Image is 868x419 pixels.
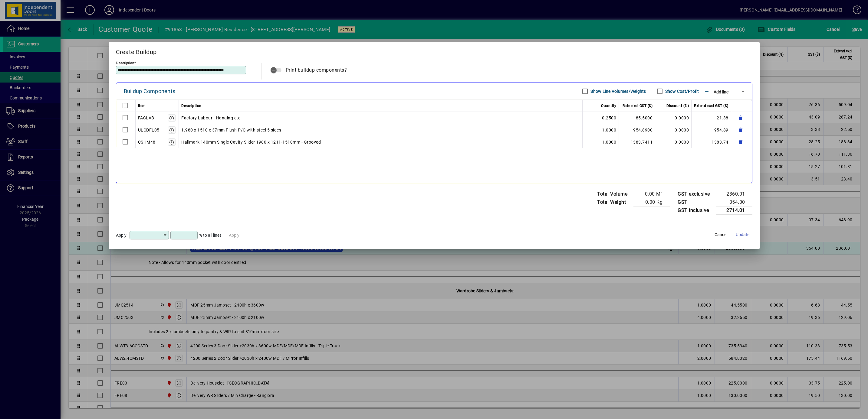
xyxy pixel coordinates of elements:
td: GST inclusive [675,206,716,215]
td: 21.38 [692,112,731,124]
span: Item [138,102,146,109]
span: % to all lines [199,233,222,238]
td: 1383.74 [692,136,731,148]
td: 1.980 x 1510 x 37mm Flush P/C with steel 5 sides [179,124,583,136]
td: Factory Labour - Hanging etc [179,112,583,124]
button: Update [733,229,752,240]
button: Cancel [711,229,731,240]
span: Description [181,102,202,109]
td: 0.2500 [583,112,619,124]
h2: Create Buildup [109,42,760,60]
td: 954.89 [692,124,731,136]
td: Total Weight [594,198,633,206]
td: Hallmark 140mm Single Cavity Slider 1980 x 1211-1510mm - Grooved [179,136,583,148]
span: Update [736,232,749,238]
span: Discount (%) [666,102,689,109]
div: 1383.7411 [621,138,653,146]
td: 1.0000 [583,136,619,148]
label: Show Cost/Profit [664,88,699,94]
span: Quantity [601,102,616,109]
div: CSHM48 [138,138,156,146]
td: 0.00 Kg [633,198,670,206]
span: Add line [714,89,728,94]
span: Apply [116,233,127,238]
td: 354.00 [716,198,752,206]
td: 0.0000 [655,136,692,148]
td: 1.0000 [583,124,619,136]
td: 2714.01 [716,206,752,215]
label: Show Line Volumes/Weights [589,88,646,94]
div: ULCDFL05 [138,126,159,134]
span: Extend excl GST ($) [694,102,728,109]
td: GST [675,198,716,206]
div: Buildup Components [124,86,176,96]
td: GST exclusive [675,190,716,198]
td: Total Volume [594,190,633,198]
span: Cancel [715,232,727,238]
div: FACLAB [138,114,154,122]
mat-label: Description [116,60,134,65]
div: 954.8900 [621,126,653,134]
div: 85.5000 [621,114,653,122]
span: Rate excl GST ($) [623,102,653,109]
td: 2360.01 [716,190,752,198]
td: 0.00 M³ [633,190,670,198]
td: 0.0000 [655,112,692,124]
span: Print buildup components? [286,67,347,73]
td: 0.0000 [655,124,692,136]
